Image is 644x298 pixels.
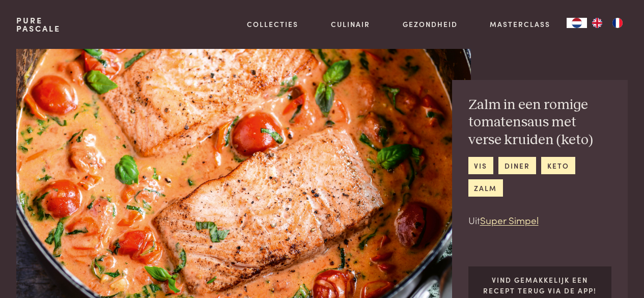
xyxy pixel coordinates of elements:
[567,18,587,28] a: NL
[567,18,628,28] aside: Language selected: Nederlands
[468,179,503,196] a: zalm
[468,157,493,174] a: vis
[480,213,539,227] a: Super Simpel
[331,19,370,30] a: Culinair
[468,96,612,149] h2: Zalm in een romige tomatensaus met verse kruiden (keto)
[247,19,298,30] a: Collecties
[498,157,536,174] a: diner
[403,19,458,30] a: Gezondheid
[476,275,603,295] p: Vind gemakkelijk een recept terug via de app!
[16,16,61,33] a: PurePascale
[567,18,587,28] div: Language
[587,18,628,28] ul: Language list
[468,213,612,228] p: Uit
[607,18,628,28] a: FR
[587,18,607,28] a: EN
[490,19,550,30] a: Masterclass
[541,157,575,174] a: keto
